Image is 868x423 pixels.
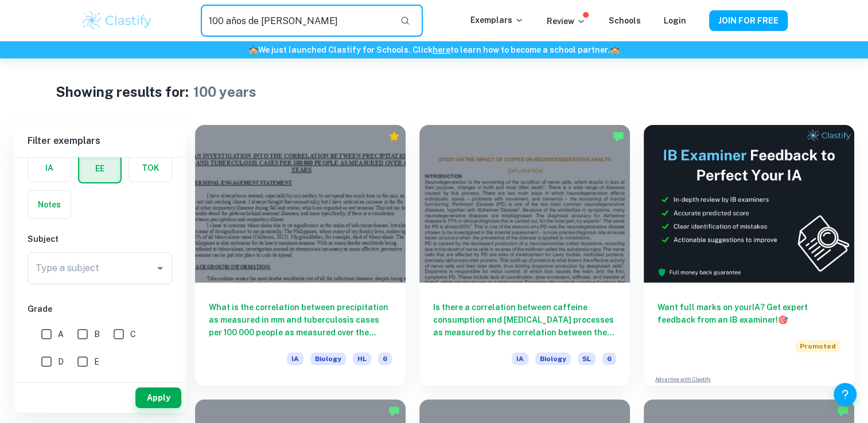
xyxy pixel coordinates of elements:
span: IA [512,352,528,365]
h6: We just launched Clastify for Schools. Click to learn how to become a school partner. [2,44,866,56]
button: EE [79,155,120,182]
div: Premium [388,131,400,142]
span: 🎯 [778,315,788,324]
span: HL [353,352,371,365]
h6: What is the correlation between precipitation as measured in mm and tuberculosis cases per 100 00... [209,301,392,339]
h6: Is there a correlation between caffeine consumption and [MEDICAL_DATA] processes as measured by t... [433,301,616,339]
button: Help and Feedback [834,383,857,406]
span: 🏫 [248,45,258,54]
span: 6 [602,352,616,365]
span: C [130,328,136,340]
h1: Showing results for: [56,81,189,102]
h6: Want full marks on your IA ? Get expert feedback from an IB examiner! [657,301,840,326]
span: 6 [378,352,392,365]
a: Want full marks on yourIA? Get expert feedback from an IB examiner!PromotedAdvertise with Clastify [644,125,854,386]
span: D [58,355,64,368]
h6: Filter exemplars [14,125,186,157]
img: Clastify logo [81,9,154,32]
span: Biology [535,352,571,365]
span: Biology [310,352,346,365]
button: Open [152,260,168,276]
p: Exemplars [470,14,524,26]
a: Advertise with Clastify [655,375,711,383]
h1: 100 years [193,81,256,102]
button: TOK [129,154,172,182]
button: Apply [135,387,181,408]
a: Login [664,16,686,25]
img: Marked [613,131,624,142]
a: here [433,45,450,54]
img: Marked [388,405,400,417]
span: B [94,328,100,340]
a: Schools [609,16,641,25]
span: E [94,355,99,368]
span: IA [287,352,303,365]
input: Search for any exemplars... [201,5,390,37]
a: Is there a correlation between caffeine consumption and [MEDICAL_DATA] processes as measured by t... [419,125,630,386]
h6: Grade [28,303,172,315]
button: Notes [28,191,71,218]
span: Promoted [795,340,840,352]
img: Marked [837,405,848,417]
p: Review [547,15,586,28]
button: JOIN FOR FREE [709,10,788,31]
span: SL [578,352,595,365]
img: Thumbnail [644,125,854,283]
h6: Subject [28,233,172,245]
span: A [58,328,64,340]
span: 🏫 [610,45,620,54]
button: IA [28,154,71,182]
a: What is the correlation between precipitation as measured in mm and tuberculosis cases per 100 00... [195,125,406,386]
